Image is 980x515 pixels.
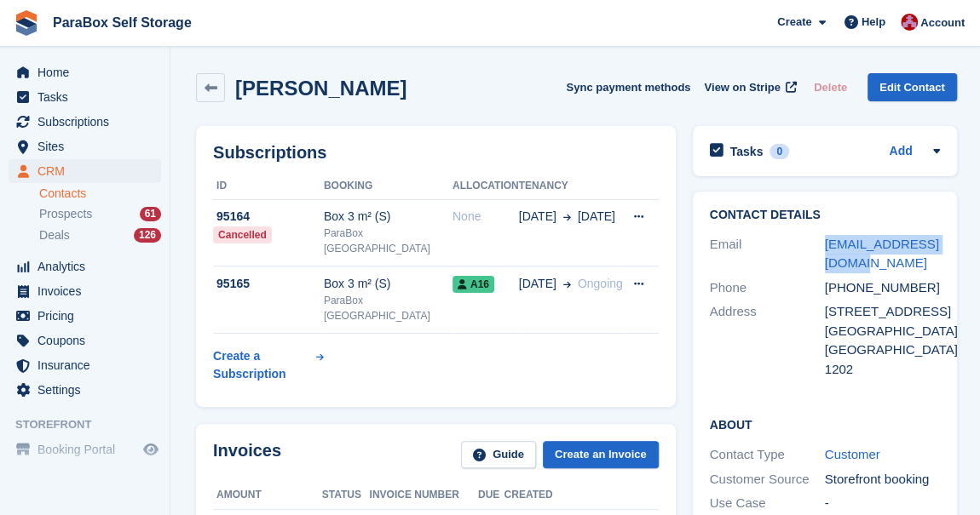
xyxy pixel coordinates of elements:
a: Deals 126 [39,226,161,244]
h2: Subscriptions [213,143,659,163]
span: Booking Portal [37,438,140,461]
a: menu [9,110,161,134]
a: menu [9,329,161,352]
span: Storefront [15,416,170,433]
span: [DATE] [519,208,556,226]
span: Create [777,14,811,31]
div: Storefront booking [825,470,940,489]
a: menu [9,159,161,183]
span: Home [37,60,140,84]
a: Customer [825,447,880,461]
div: [GEOGRAPHIC_DATA] [825,340,940,360]
div: ParaBox [GEOGRAPHIC_DATA] [324,226,453,256]
span: Deals [39,227,70,243]
span: A16 [453,276,494,293]
th: Allocation [453,173,519,200]
a: ParaBox Self Storage [46,9,199,37]
div: Box 3 m² (S) [324,275,453,293]
div: Use Case [710,494,825,513]
span: Invoices [37,279,140,303]
span: Coupons [37,329,140,352]
a: Edit Contact [868,73,957,101]
span: Help [862,14,885,31]
span: CRM [37,159,140,183]
th: Invoice number [369,482,477,509]
span: Insurance [37,353,140,377]
div: [PHONE_NUMBER] [825,278,940,298]
h2: Contact Details [710,209,940,222]
span: View on Stripe [704,79,780,96]
th: Status [322,482,370,509]
div: Address [710,302,825,379]
div: - [825,494,940,513]
div: Customer Source [710,470,825,489]
div: Phone [710,278,825,298]
span: Pricing [37,304,140,328]
th: ID [213,173,324,200]
div: 61 [140,207,161,221]
span: Settings [37,378,140,402]
h2: [PERSON_NAME] [235,77,406,100]
th: Booking [324,173,453,200]
div: Cancelled [213,226,272,243]
a: menu [9,438,161,461]
span: Tasks [37,85,140,109]
span: Subscriptions [37,110,140,134]
a: [EMAIL_ADDRESS][DOMAIN_NAME] [825,237,939,271]
a: menu [9,304,161,328]
div: 95164 [213,208,324,226]
a: Add [889,142,912,162]
a: menu [9,255,161,278]
img: Yan Grandjean [901,14,918,31]
th: Tenancy [519,173,623,200]
h2: Invoices [213,441,281,469]
img: stora-icon-8386f47178a22dfd0bd8f6a31ec36ba5ce8667c1dd55bd0f319d3a0aa187defe.svg [14,10,39,36]
span: Analytics [37,255,140,278]
span: [DATE] [519,275,556,293]
a: Create a Subscription [213,340,324,390]
span: Sites [37,134,140,158]
h2: About [710,415,940,432]
div: [STREET_ADDRESS] [825,302,940,322]
a: Preview store [141,439,161,460]
span: Account [920,14,965,31]
a: Create an Invoice [543,441,659,469]
a: Contacts [39,186,161,202]
button: Delete [807,73,854,101]
a: Prospects 61 [39,205,161,223]
span: [DATE] [578,208,615,226]
div: 126 [134,228,161,243]
button: Sync payment methods [566,73,690,101]
h2: Tasks [730,144,764,159]
th: Created [504,482,614,509]
div: Contact Type [710,445,825,465]
a: menu [9,134,161,158]
a: Guide [461,441,536,469]
a: menu [9,85,161,109]
span: Prospects [39,206,92,222]
div: Box 3 m² (S) [324,208,453,226]
div: 0 [770,144,789,159]
div: [GEOGRAPHIC_DATA] [825,322,940,341]
th: Due [478,482,504,509]
div: None [453,208,519,226]
div: 95165 [213,275,324,293]
a: menu [9,378,161,402]
div: Email [710,235,825,273]
a: menu [9,279,161,303]
span: Ongoing [578,277,623,290]
a: menu [9,353,161,377]
a: View on Stripe [697,73,800,101]
div: ParaBox [GEOGRAPHIC_DATA] [324,293,453,323]
a: menu [9,60,161,84]
div: Create a Subscription [213,347,313,383]
th: Amount [213,482,322,509]
div: 1202 [825,360,940,380]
